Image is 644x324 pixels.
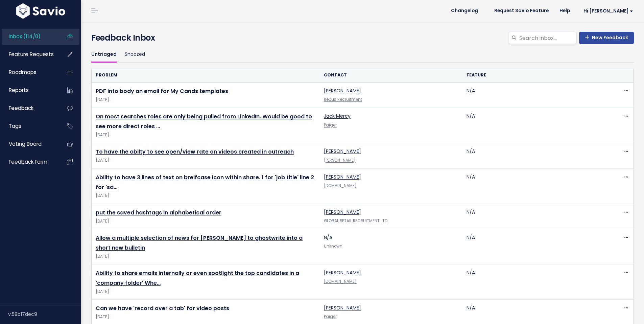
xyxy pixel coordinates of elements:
h4: Feedback Inbox [91,32,634,44]
a: Ability to have 3 lines of text on breifcase icon within share. 1 for 'job title' line 2 for 'sa… [96,173,314,191]
span: Feedback [9,105,33,112]
td: N/A [320,229,462,264]
a: [PERSON_NAME] [324,304,361,311]
a: Voting Board [2,136,56,152]
span: Hi [PERSON_NAME] [583,8,633,14]
a: [PERSON_NAME] [324,158,356,163]
span: [DATE] [96,192,316,199]
a: [PERSON_NAME] [324,209,361,215]
span: [DATE] [96,218,316,225]
a: Request Savio Feature [489,6,554,16]
a: Reports [2,83,56,98]
a: Ability to share emails internally or even spotlight the top candidates in a 'company folder' Whe… [96,269,299,287]
span: Tags [9,122,21,130]
a: Snoozed [125,47,145,63]
span: [DATE] [96,157,316,164]
a: Inbox (114/0) [2,29,56,44]
td: N/A [462,264,605,300]
a: Feedback [2,100,56,116]
span: Changelog [451,8,478,13]
a: [PERSON_NAME] [324,269,361,276]
a: [DOMAIN_NAME] [324,183,357,188]
span: Voting Board [9,140,42,147]
a: Can we have 'record over a tab' for video posts [96,304,229,312]
a: [PERSON_NAME] [324,87,361,94]
a: put the saved hashtags in alphabetical order [96,209,221,216]
a: To have the abilty to see open/view rate on videos created in outreach [96,148,294,156]
th: Problem [92,68,320,82]
span: Roadmaps [9,69,37,76]
a: [PERSON_NAME] [324,173,361,180]
span: Inbox (114/0) [9,33,41,40]
a: [PERSON_NAME] [324,148,361,155]
a: Jack Mercy [324,113,351,119]
a: PDF into body an email for My Cands templates [96,87,228,95]
td: N/A [462,108,605,143]
a: Paiger [324,122,337,128]
a: New Feedback [579,32,634,44]
span: Feature Requests [9,51,54,58]
span: Feedback form [9,158,47,165]
div: v.58b17dec9 [8,305,81,323]
span: [DATE] [96,132,316,139]
td: N/A [462,204,605,229]
a: Paiger [324,314,337,319]
a: Hi [PERSON_NAME] [575,6,639,16]
th: Contact [320,68,462,82]
a: Feedback form [2,154,56,170]
a: Untriaged [91,47,117,63]
img: logo-white.9d6f32f41409.svg [15,3,67,19]
a: Tags [2,118,56,134]
a: Help [554,6,575,16]
span: [DATE] [96,314,316,321]
span: [DATE] [96,253,316,260]
a: Allow a multiple selection of news for [PERSON_NAME] to ghostwrite into a short new bulletin [96,234,303,252]
td: N/A [462,83,605,108]
span: [DATE] [96,96,316,103]
a: Feature Requests [2,47,56,62]
a: Rebus Recruitment [324,97,362,102]
span: [DATE] [96,288,316,295]
td: N/A [462,143,605,168]
ul: Filter feature requests [91,47,634,63]
span: Reports [9,87,29,94]
a: Roadmaps [2,65,56,80]
td: N/A [462,229,605,264]
td: N/A [462,168,605,204]
a: On most searches roles are only being pulled from LinkedIn. Would be good to see more direct roles … [96,113,312,130]
span: Unknown [324,244,342,249]
a: [DOMAIN_NAME] [324,279,357,284]
a: GLOBAL RETAIL RECRUITMENT LTD [324,218,387,224]
th: Feature [462,68,605,82]
input: Search inbox... [519,32,576,44]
